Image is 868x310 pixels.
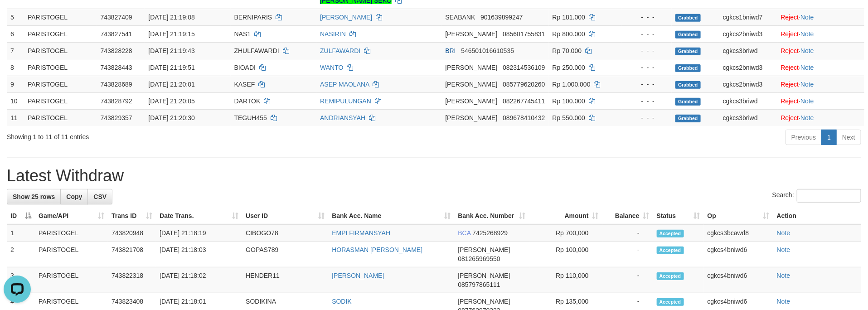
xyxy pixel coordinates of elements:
a: Reject [781,114,799,121]
a: Reject [781,97,799,105]
td: 1 [7,224,35,242]
a: Note [800,81,814,88]
a: NASIRIN [320,30,346,38]
span: 743827409 [101,14,132,21]
td: PARISTOGEL [24,9,97,25]
td: PARISTOGEL [24,42,97,59]
span: BCA [458,229,470,237]
td: HENDER11 [242,267,328,293]
td: · [777,42,864,59]
input: Search: [797,189,861,203]
th: Amount: activate to sort column ascending [529,208,602,224]
span: [DATE] 21:20:30 [148,114,194,121]
a: Next [836,130,861,145]
span: Copy 901639899247 to clipboard [480,14,523,21]
td: Rp 110,000 [529,267,602,293]
a: Copy [60,189,88,204]
a: Note [800,64,814,71]
span: Copy 082267745411 to clipboard [503,97,545,105]
td: cgkcs3briwd [719,42,777,59]
td: · [777,9,864,25]
td: · [777,109,864,126]
td: cgkcs1bniwd7 [719,9,777,25]
span: [DATE] 21:19:15 [148,30,194,38]
td: cgkcs2bniwd3 [719,76,777,92]
td: cgkcs3briwd [719,92,777,109]
span: Copy 085797865111 to clipboard [458,281,500,288]
th: Bank Acc. Name: activate to sort column ascending [328,208,454,224]
span: SEABANK [445,14,475,21]
a: ASEP MAOLANA [320,81,369,88]
a: WANTO [320,64,343,71]
th: Date Trans.: activate to sort column ascending [156,208,242,224]
span: BERNIPARIS [234,14,272,21]
td: - [602,267,653,293]
span: BRI [445,47,456,54]
a: Note [777,272,790,279]
a: Note [777,298,790,305]
td: cgkcs4bniwd6 [704,242,773,267]
span: Accepted [657,247,684,254]
a: Note [777,229,790,237]
button: Open LiveChat chat widget [4,4,31,31]
th: ID: activate to sort column descending [7,208,35,224]
td: · [777,59,864,76]
span: [PERSON_NAME] [445,64,497,71]
span: [DATE] 21:19:08 [148,14,194,21]
span: [DATE] 21:20:05 [148,97,194,105]
a: [PERSON_NAME] [332,272,384,279]
span: Accepted [657,272,684,280]
span: BIOADI [234,64,256,71]
span: 743828228 [101,47,132,54]
td: PARISTOGEL [24,92,97,109]
a: Reject [781,30,799,38]
span: Rp 550.000 [553,114,585,121]
td: - [602,242,653,267]
th: Op: activate to sort column ascending [704,208,773,224]
a: 1 [821,130,837,145]
span: [PERSON_NAME] [445,97,497,105]
div: Showing 1 to 11 of 11 entries [7,129,355,141]
td: 9 [7,76,24,92]
th: Game/API: activate to sort column ascending [35,208,108,224]
span: Rp 800.000 [553,30,585,38]
div: - - - [625,46,668,55]
td: cgkcs2bniwd3 [719,25,777,42]
span: [DATE] 21:19:51 [148,64,194,71]
td: 11 [7,109,24,126]
td: Rp 700,000 [529,224,602,242]
td: 3 [7,267,35,293]
span: TEGUH455 [234,114,267,121]
td: PARISTOGEL [24,25,97,42]
span: Copy 085779620260 to clipboard [503,81,545,88]
label: Search: [772,189,861,203]
span: [DATE] 21:19:43 [148,47,194,54]
span: [PERSON_NAME] [458,246,510,253]
a: Note [800,14,814,21]
span: NAS1 [234,30,251,38]
td: GOPAS789 [242,242,328,267]
th: User ID: activate to sort column ascending [242,208,328,224]
a: Note [800,47,814,54]
td: cgkcs4bniwd6 [704,267,773,293]
span: Copy 7425268929 to clipboard [472,229,508,237]
td: PARISTOGEL [24,59,97,76]
td: 6 [7,25,24,42]
a: Note [800,114,814,121]
th: Status: activate to sort column ascending [653,208,704,224]
span: Grabbed [675,115,701,122]
td: · [777,92,864,109]
span: 743828689 [101,81,132,88]
span: [PERSON_NAME] [445,114,497,121]
a: Previous [786,130,822,145]
th: Balance: activate to sort column ascending [602,208,653,224]
span: Grabbed [675,64,701,72]
h1: Latest Withdraw [7,167,861,185]
a: EMPI FIRMANSYAH [332,229,390,237]
span: 743828792 [101,97,132,105]
span: Accepted [657,230,684,237]
a: Show 25 rows [7,189,61,204]
td: 8 [7,59,24,76]
th: Trans ID: activate to sort column ascending [108,208,156,224]
div: - - - [625,97,668,106]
